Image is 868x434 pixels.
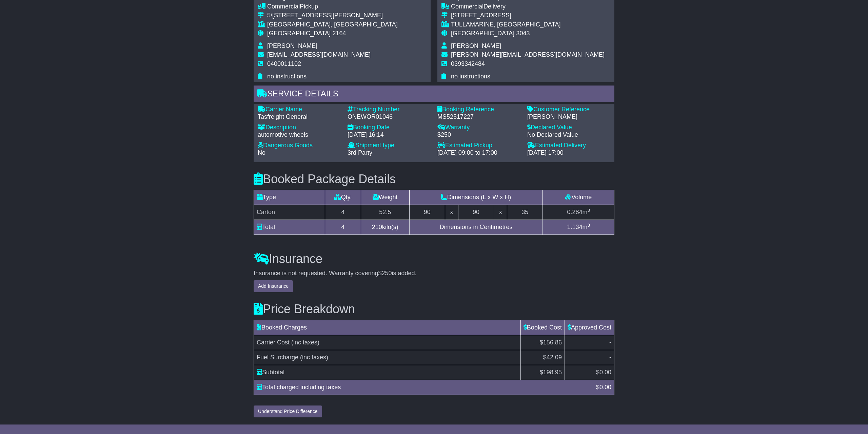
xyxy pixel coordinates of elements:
div: [DATE] 16:14 [348,131,431,139]
span: 1.134 [567,224,582,230]
td: Qty. [325,190,361,205]
span: no instructions [267,73,307,80]
td: Dimensions in Centimetres [409,220,543,235]
div: Estimated Delivery [527,142,610,149]
div: [DATE] 17:00 [527,149,610,157]
div: $250 [437,131,520,139]
td: $ [520,365,565,380]
td: x [494,205,507,220]
div: [DATE] 09:00 to 17:00 [437,149,520,157]
div: MS52517227 [437,113,520,121]
div: [PERSON_NAME] [527,113,610,121]
div: $ [593,383,615,392]
div: Declared Value [527,124,610,131]
td: 52.5 [361,205,409,220]
span: $42.09 [543,354,562,361]
td: Volume [543,190,614,205]
span: $156.86 [540,339,562,346]
span: 0393342484 [451,60,485,67]
div: Description [258,124,341,131]
sup: 3 [587,223,590,228]
div: Service Details [254,86,614,104]
td: Carton [254,205,325,220]
td: 4 [325,205,361,220]
span: [PERSON_NAME] [451,42,501,49]
div: Delivery [451,3,605,11]
td: Booked Charges [254,320,521,335]
div: Pickup [267,3,398,11]
span: 0.00 [599,369,611,376]
span: 198.95 [543,369,562,376]
span: [PERSON_NAME][EMAIL_ADDRESS][DOMAIN_NAME] [451,51,605,58]
span: No [258,149,265,156]
sup: 3 [587,208,590,213]
td: m [543,205,614,220]
div: Shipment type [348,142,431,149]
div: Carrier Name [258,106,341,113]
span: 0.00 [599,384,611,391]
button: Add Insurance [254,280,293,292]
td: 90 [458,205,494,220]
div: Customer Reference [527,106,610,113]
div: Insurance is not requested. Warranty covering is added. [254,270,614,277]
span: [EMAIL_ADDRESS][DOMAIN_NAME] [267,51,371,58]
div: Tasfreight General [258,113,341,121]
span: 3043 [516,30,530,37]
div: Booking Date [348,124,431,131]
td: Total [254,220,325,235]
h3: Price Breakdown [254,302,614,316]
td: Dimensions (L x W x H) [409,190,543,205]
div: Tracking Number [348,106,431,113]
div: [GEOGRAPHIC_DATA], [GEOGRAPHIC_DATA] [267,21,398,29]
td: 90 [409,205,445,220]
span: 0400011102 [267,60,301,67]
div: No Declared Value [527,131,610,139]
span: (inc taxes) [300,354,328,361]
td: 35 [507,205,543,220]
div: automotive wheels [258,131,341,139]
td: m [543,220,614,235]
div: TULLAMARINE, [GEOGRAPHIC_DATA] [451,21,605,29]
div: Warranty [437,124,520,131]
button: Understand Price Difference [254,405,322,417]
div: [STREET_ADDRESS] [451,12,605,19]
span: Carrier Cost [257,339,290,346]
td: kilo(s) [361,220,409,235]
span: [GEOGRAPHIC_DATA] [267,30,331,37]
td: Weight [361,190,409,205]
td: 4 [325,220,361,235]
span: 3rd Party [348,149,372,156]
h3: Booked Package Details [254,172,614,186]
td: Subtotal [254,365,521,380]
span: 0.284 [567,209,582,215]
div: Dangerous Goods [258,142,341,149]
span: (inc taxes) [291,339,319,346]
div: ONEWOR01046 [348,113,431,121]
span: 210 [372,224,382,230]
span: [PERSON_NAME] [267,42,317,49]
span: no instructions [451,73,490,80]
span: $250 [378,270,392,277]
div: Booking Reference [437,106,520,113]
h3: Insurance [254,252,614,266]
div: 5/[STREET_ADDRESS][PERSON_NAME] [267,12,398,19]
span: Commercial [451,3,484,10]
span: [GEOGRAPHIC_DATA] [451,30,514,37]
span: - [609,354,611,361]
span: - [609,339,611,346]
td: Type [254,190,325,205]
td: x [445,205,458,220]
div: Total charged including taxes [253,383,593,392]
td: Booked Cost [520,320,565,335]
td: Approved Cost [565,320,614,335]
span: Fuel Surcharge [257,354,298,361]
div: Estimated Pickup [437,142,520,149]
span: Commercial [267,3,300,10]
td: $ [565,365,614,380]
span: 2164 [332,30,346,37]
